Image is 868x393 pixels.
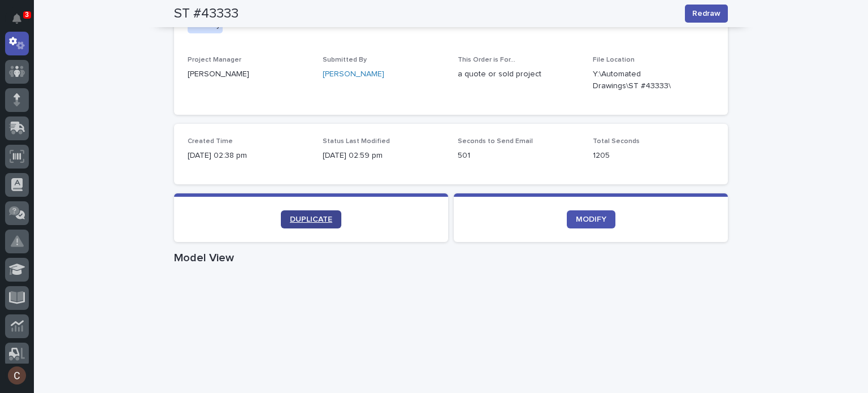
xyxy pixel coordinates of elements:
span: Project Manager [188,57,241,63]
span: Redraw [692,8,721,19]
: Y:\Automated Drawings\ST #43333\ [593,68,687,92]
span: DUPLICATE [290,215,332,223]
h2: ST #43333 [174,6,238,22]
button: users-avatar [5,364,29,387]
h1: Model View [174,251,728,265]
span: Status Last Modified [323,138,390,145]
a: MODIFY [567,210,615,228]
span: Seconds to Send Email [458,138,533,145]
p: [DATE] 02:59 pm [323,150,444,162]
p: 501 [458,150,579,162]
span: Created Time [188,138,233,145]
span: File Location [593,57,635,63]
span: This Order is For... [458,57,515,63]
div: Notifications3 [14,14,29,32]
p: 3 [25,11,29,19]
span: Submitted By [323,57,367,63]
p: 1205 [593,150,714,162]
p: [DATE] 02:38 pm [188,150,309,162]
span: Total Seconds [593,138,640,145]
button: Notifications [5,7,29,31]
span: MODIFY [576,215,606,223]
button: Redraw [685,5,728,23]
a: DUPLICATE [281,210,341,228]
p: a quote or sold project [458,68,579,80]
a: [PERSON_NAME] [323,68,384,80]
p: [PERSON_NAME] [188,68,309,80]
